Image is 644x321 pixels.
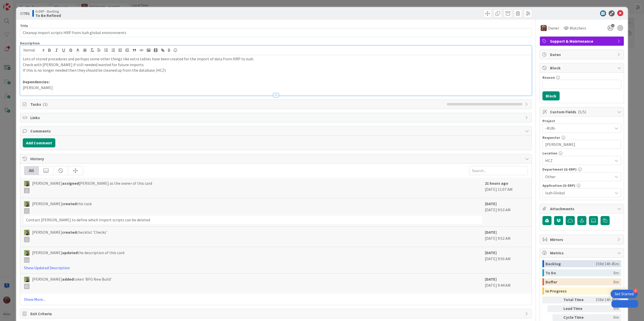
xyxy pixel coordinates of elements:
[611,290,638,298] div: Open Get Started checklist, remaining modules: 4
[30,311,523,317] span: Exit Criteria
[32,250,124,263] span: [PERSON_NAME] the description of this card
[23,62,529,68] p: Check with [PERSON_NAME] if still needed/wanted for future imports
[62,277,74,282] b: added
[545,174,612,180] span: Other
[20,10,30,16] span: ID
[542,135,560,140] label: Requester
[593,314,619,321] div: 0m
[23,138,55,147] button: Add Comment
[485,201,528,224] div: [DATE] 9:53 AM
[485,277,497,282] b: [DATE]
[550,38,615,44] span: Support & Maintenance
[563,314,591,321] div: Cycle Time
[24,265,70,270] a: Show Updated Description
[62,250,78,255] b: updated
[469,166,528,175] input: Search...
[23,56,529,62] p: Lots of stored procedures and perhaps some other things like extra tables have been created for t...
[545,278,613,285] div: Buffer
[24,201,30,207] img: TT
[485,276,528,291] div: [DATE] 9:44 AM
[542,151,621,155] div: Location
[20,41,40,45] span: Description
[24,11,30,16] b: 751
[32,229,107,242] span: [PERSON_NAME] checklist 'Checks'
[23,85,529,91] p: [PERSON_NAME]
[23,67,529,73] p: If this is no longer needed then they should be cleaned up from the database (HCZ)
[485,230,497,235] b: [DATE]
[545,269,613,276] div: To Do
[62,230,77,235] b: created
[593,297,619,303] div: 159d 14h 45m
[613,269,619,276] div: 0m
[563,305,591,312] div: Lead Time
[35,9,61,13] span: G-ERP - Backlog
[24,296,528,302] a: Show More...
[545,157,612,164] span: HCZ
[20,28,532,37] input: type card name here...
[542,184,621,187] div: Application (G-ERP)
[541,25,547,31] img: JK
[30,128,523,134] span: Comments
[24,166,39,175] div: All
[550,236,615,243] span: Mirrors
[545,287,613,295] div: In Progress
[30,101,444,107] span: Tasks
[593,305,619,312] div: 0m
[545,190,612,196] span: Isah Global
[43,102,47,107] span: ( 1 )
[24,250,30,256] img: TT
[578,109,586,114] span: ( 5/5 )
[20,23,28,28] label: Title
[542,91,560,100] button: Block
[550,109,615,115] span: Custom Fields
[485,229,528,244] div: [DATE] 9:52 AM
[550,51,615,58] span: Dates
[550,65,615,71] span: Block
[485,181,508,186] b: 21 hours ago
[595,260,619,267] div: 159d 14h 45m
[550,206,615,212] span: Attachments
[24,277,30,282] img: TT
[24,181,30,186] img: TT
[613,278,619,285] div: 0m
[613,287,619,295] div: 0m
[545,260,595,267] div: Backlog
[23,79,50,84] strong: Dependencies:
[485,180,528,195] div: [DATE] 11:07 AM
[611,24,614,27] span: 1
[35,13,61,17] b: To Be Refined
[485,250,497,255] b: [DATE]
[32,276,112,289] span: [PERSON_NAME] token 'BFG New Build'
[24,216,483,224] div: Contact [PERSON_NAME] to define which Import scripts can be deleted
[570,25,586,31] span: Watchers
[615,291,634,297] div: Get Started
[62,181,79,186] b: assigned
[550,250,615,256] span: Metrics
[485,250,528,271] div: [DATE] 9:50 AM
[30,156,523,162] span: History
[542,75,555,80] label: Reason
[563,297,591,303] div: Total Time
[485,201,497,206] b: [DATE]
[548,25,559,31] span: Owner
[32,201,92,214] span: [PERSON_NAME] this task
[32,180,152,193] span: [PERSON_NAME] [PERSON_NAME] as the owner of this card
[542,119,621,123] div: Project
[545,125,610,132] span: -RUN-
[24,230,30,235] img: TT
[62,201,77,206] b: created
[633,288,638,293] div: 4
[542,168,621,171] div: Department (G-ERP)
[30,115,523,121] span: Links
